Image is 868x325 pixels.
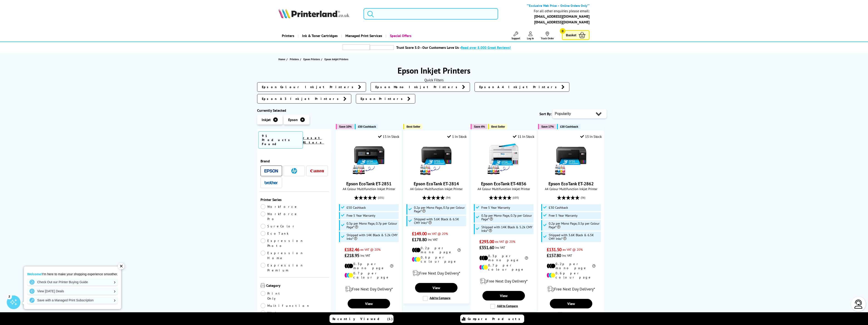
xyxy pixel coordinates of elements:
li: 0.3p per mono page [479,254,528,262]
a: Epson Printers [356,94,415,104]
a: EcoTank [261,231,294,236]
img: Epson EcoTank ET-2851 [352,142,386,176]
a: View [550,299,592,308]
span: (34) [446,193,450,202]
a: Expression Premium [261,263,304,273]
span: 0.3p per Mono Page, 0.7p per Colour Page* [347,222,398,229]
label: Add to Compare [355,312,383,317]
span: ex VAT @ 20% [428,231,448,236]
a: Workforce Pro [261,211,298,221]
li: 0.6p per colour page [412,255,461,263]
span: 91 Products Found [258,131,303,149]
a: Epson A4 Inkjet Printers [475,82,569,92]
span: Epson Mono Inkjet Printers [375,85,460,89]
a: Basket 0 [562,30,590,40]
img: Brother [264,181,278,184]
img: Canon [310,169,324,172]
a: Epson [264,168,278,174]
span: Epson Printers [361,97,405,101]
span: Brand [261,159,328,163]
a: Epson Mono Inkjet Printers [371,82,470,92]
span: £30 Cashback [560,125,578,128]
a: Ink & Toner Cartridges [298,30,341,42]
img: Epson EcoTank ET-2862 [554,142,588,176]
span: £182.46 [344,247,359,253]
img: trustpilot rating [370,45,394,50]
a: Printerland Logo [278,8,358,19]
a: Support [511,32,520,40]
span: Inkjet [262,117,271,122]
label: Add to Compare [423,296,450,301]
a: View [348,299,390,308]
a: Workforce [261,204,298,209]
span: Shipped with 14K Black & 5.2k CMY Inks* [347,233,398,241]
span: A4 Colour Multifunction Inkjet Printer [541,187,602,191]
div: 13 In Stock [580,134,602,139]
span: Epson A3 Inkjet Printers [262,97,341,101]
a: Recently Viewed (1) [329,315,393,323]
a: Epson EcoTank ET-4856 [487,173,521,177]
span: Sort By: [539,112,552,116]
li: 0.7p per colour page [344,271,393,279]
span: Best Seller [491,125,505,128]
span: £30 Cashback [549,206,568,209]
span: Free 5 Year Warranty [549,214,578,217]
div: Currently Selected [257,108,332,113]
button: Save 4% [471,124,487,129]
a: Epson EcoTank ET-2851 [346,181,391,187]
div: modal_delivery [338,283,399,295]
h1: Epson Inkjet Printers [257,65,611,76]
a: Expression Home [261,251,304,260]
li: 0.3p per mono page [344,262,393,270]
span: inc VAT [428,237,438,242]
a: View [415,283,457,293]
span: Shipped with 3.6K Black & 6.5K CMY Inks* [549,233,600,241]
button: £50 Cashback [355,124,378,129]
span: Save 10% [339,125,352,128]
span: 0.2p per Mono Page, 0.5p per Colour Page* [549,222,600,229]
a: Brother [264,180,278,186]
a: Epson EcoTank ET-2862 [554,173,588,177]
a: Epson EcoTank ET-2851 [352,173,386,177]
span: Free 5 Year Warranty [481,206,510,209]
div: modal_delivery [473,275,534,288]
div: 11 In Stock [513,134,534,139]
a: Check Out our Printer Buying Guide [27,278,118,286]
a: [EMAIL_ADDRESS][DOMAIN_NAME] [534,14,590,19]
span: £351.60 [479,245,494,251]
a: View [DATE] Deals [27,288,118,295]
button: £30 Cashback [557,124,580,129]
p: I'm here to make your shopping experience smoother. [27,272,118,276]
span: Epson Inkjet Printers [325,57,348,61]
a: Special Offers [386,30,415,42]
div: modal_delivery [541,283,602,295]
button: Best Seller [488,124,507,129]
span: Shipped with 14K Black & 5.2k CMY Inks* [481,225,533,233]
span: Save 17% [541,125,554,128]
span: ex VAT @ 20% [563,247,583,252]
span: ex VAT @ 20% [360,247,381,252]
span: £157.80 [547,253,561,258]
span: inc VAT [495,245,505,250]
div: ✕ [118,263,124,269]
span: £149.00 [412,231,427,237]
button: Save 17% [538,124,556,129]
span: Printer Series [261,197,328,202]
span: Epson Colour Inkjet Printers [262,85,356,89]
span: £50 Cashback [347,206,366,209]
span: Free 5 Year Warranty [347,214,375,217]
label: Add to Compare [490,304,518,309]
span: Shipped with 3.6K Black & 6.5K CMY Inks* [414,217,465,225]
span: (101) [378,193,384,202]
span: Recently Viewed (1) [332,317,393,321]
a: Epson EcoTank ET-2814 [419,173,453,177]
img: user-headset-light.svg [854,300,863,309]
span: £218.95 [344,253,359,258]
a: [EMAIL_ADDRESS][DOMAIN_NAME] [534,20,590,24]
div: 2 [7,294,12,299]
span: £50 Cashback [358,125,376,128]
label: Add to Compare [558,312,585,317]
a: Print Only [261,291,294,301]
